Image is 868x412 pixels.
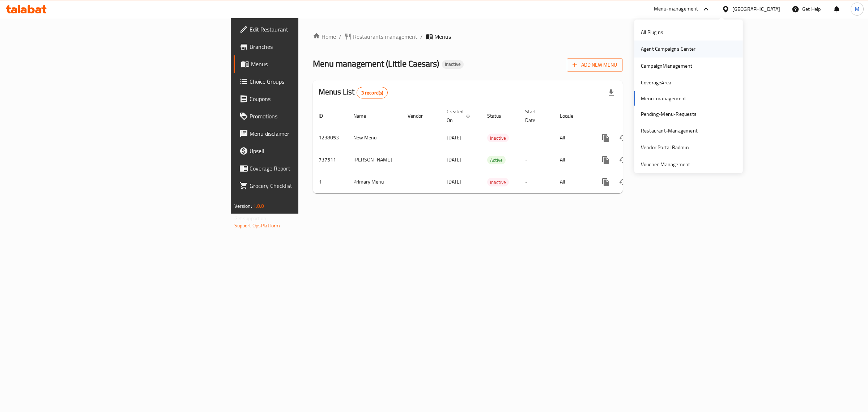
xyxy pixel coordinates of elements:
span: Add New Menu [573,60,617,70]
button: more [597,173,614,191]
div: Pending-Menu-Requests [641,110,697,118]
a: Branches [234,38,376,55]
span: [DATE] [447,177,461,186]
a: Menu disclaimer [234,125,376,142]
button: more [597,129,614,147]
div: Restaurant-Management [641,127,698,135]
span: Upsell [250,147,370,155]
span: Restaurants management [353,32,417,41]
div: Vendor Portal Radmin [641,143,689,151]
a: Upsell [234,142,376,160]
span: Grocery Checklist [250,181,370,190]
div: Agent Campaigns Center [641,45,695,53]
span: Created On [447,107,473,125]
span: [DATE] [447,133,461,142]
nav: breadcrumb [313,32,623,41]
span: Version: [234,201,252,211]
li: / [420,32,423,41]
span: Name [353,112,375,120]
th: Actions [591,105,672,127]
td: All [554,127,591,149]
a: Coupons [234,90,376,108]
span: Get support on: [234,214,268,223]
span: Menu management ( Little Caesars ) [313,55,439,72]
table: enhanced table [313,105,672,193]
span: Start Date [525,107,545,125]
button: Add New Menu [567,58,623,72]
a: Support.OpsPlatform [234,221,280,230]
span: Choice Groups [250,77,370,86]
span: Coverage Report [250,164,370,173]
span: Edit Restaurant [250,25,370,34]
div: CoverageArea [641,79,671,87]
span: 3 record(s) [357,89,388,96]
span: Active [487,156,506,164]
div: [GEOGRAPHIC_DATA] [732,5,780,13]
span: [DATE] [447,155,461,164]
span: Branches [250,42,370,51]
span: Coupons [250,94,370,103]
div: Menu-management [654,5,698,13]
a: Edit Restaurant [234,21,376,38]
span: Status [487,112,511,120]
a: Grocery Checklist [234,177,376,194]
span: Inactive [442,61,464,67]
span: Inactive [487,178,509,186]
div: Voucher-Management [641,160,690,168]
td: - [519,171,554,193]
a: Choice Groups [234,73,376,90]
div: Total records count [357,87,388,98]
td: All [554,149,591,171]
div: Export file [603,84,620,101]
span: Vendor [408,112,432,120]
td: - [519,127,554,149]
button: Change Status [614,129,632,147]
a: Restaurants management [344,32,417,41]
td: - [519,149,554,171]
span: M [855,5,859,13]
a: Menus [234,55,376,73]
span: Menus [434,32,451,41]
span: ID [319,112,332,120]
button: Change Status [614,173,632,191]
button: Change Status [614,151,632,169]
span: 1.0.0 [253,201,264,211]
a: Coverage Report [234,160,376,177]
span: Promotions [250,112,370,121]
div: All Plugins [641,28,663,36]
span: Inactive [487,134,509,142]
span: Menus [251,60,370,68]
span: Menu disclaimer [250,129,370,138]
td: All [554,171,591,193]
div: CampaignManagement [641,62,693,70]
span: Locale [560,112,583,120]
div: Inactive [442,60,464,69]
h2: Menus List [319,87,388,98]
a: Promotions [234,108,376,125]
button: more [597,151,614,169]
